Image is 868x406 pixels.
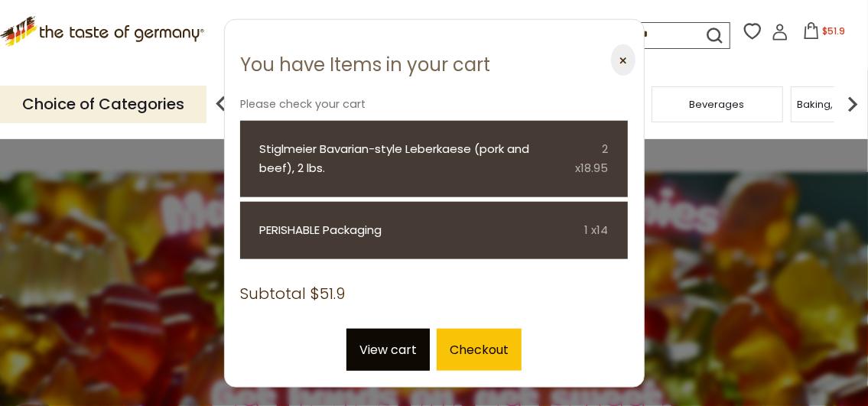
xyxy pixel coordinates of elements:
span: 14 [597,222,609,238]
img: next arrow [837,89,868,119]
a: Checkout [437,329,522,371]
span: 18.95 [581,160,609,176]
button: ⨉ [611,44,635,76]
a: Beverages [690,99,745,110]
span: $51.9 [823,24,846,37]
div: 1 x [552,221,609,240]
a: View cart [346,329,430,371]
h3: You have Items in your cart [240,54,490,76]
img: previous arrow [206,89,236,119]
span: $51.9 [310,283,345,304]
p: Please check your cart [240,95,490,113]
a: Stiglmeier Bavarian-style Leberkaese (pork and beef), 2 lbs. [259,140,567,178]
button: $51.9 [792,22,857,45]
span: Subtotal [240,283,306,304]
div: 2 x [567,140,609,178]
a: PERISHABLE Packaging [259,221,551,240]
